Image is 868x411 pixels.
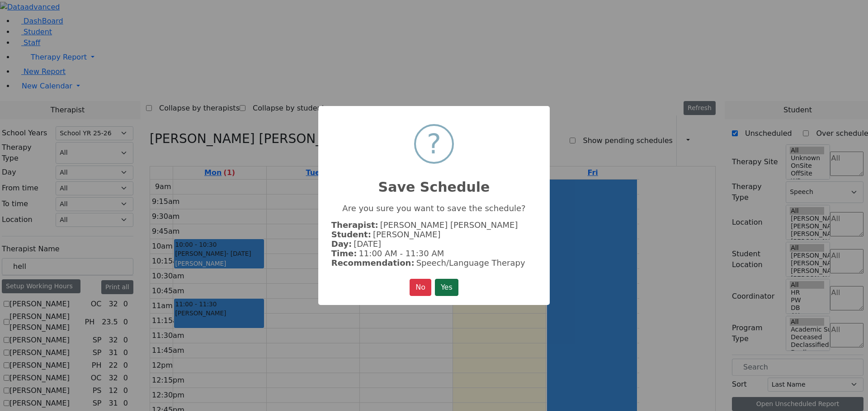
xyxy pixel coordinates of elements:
div: ? [427,126,441,162]
span: Speech/Language Therapy [416,258,525,268]
span: [PERSON_NAME] [PERSON_NAME] [380,220,518,230]
strong: Time: [331,249,357,258]
button: No [410,279,431,296]
strong: Day: [331,239,352,249]
h2: Save Schedule [318,168,550,195]
p: Are you sure you want to save the schedule? [331,203,537,213]
span: [DATE] [354,239,381,249]
strong: Recommendation: [331,258,415,268]
strong: Student: [331,230,371,239]
strong: Therapist: [331,220,378,230]
span: 11:00 AM - 11:30 AM [359,249,444,258]
span: [PERSON_NAME] [373,230,441,239]
button: Yes [435,279,458,296]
